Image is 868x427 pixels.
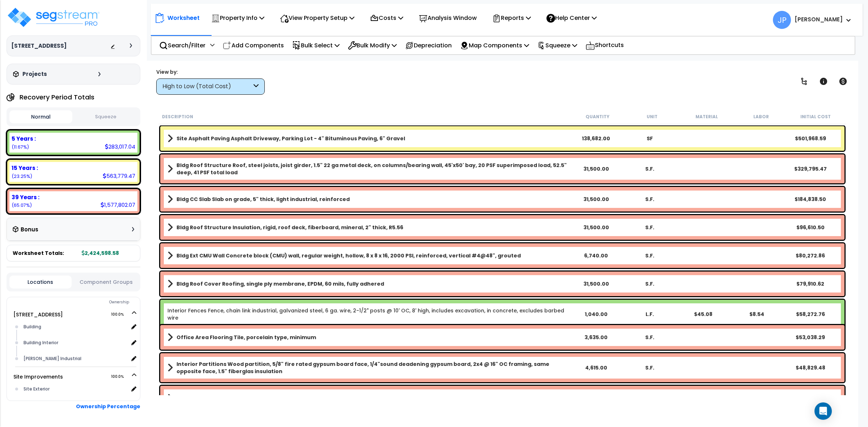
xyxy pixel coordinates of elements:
div: Depreciation [401,37,456,54]
h3: [STREET_ADDRESS] [11,42,67,50]
p: Depreciation [405,40,452,50]
div: $501,968.59 [784,135,837,142]
h3: Projects [22,71,47,78]
b: Ownership Percentage [76,403,140,410]
div: Ownership [21,298,140,307]
b: 39 Years : [12,193,39,201]
img: logo_pro_r.png [7,7,101,28]
p: Property Info [211,13,264,23]
b: Bldg Roof Cover Roofing, single ply membrane, EPDM, 60 mils, fully adhered [176,280,384,287]
small: (65.07%) [12,202,32,208]
small: (11.67%) [12,144,29,150]
p: View Property Setup [280,13,354,23]
div: SF [623,135,676,142]
div: Open Intercom Messenger [814,402,832,420]
a: Assembly Title [167,162,569,176]
div: S.F. [623,334,676,341]
div: 4,045.00 [569,394,623,402]
a: Assembly Title [167,360,569,375]
button: Normal [9,110,72,123]
div: 6,740.00 [569,252,623,259]
small: (23.25%) [12,173,32,179]
div: Shortcuts [582,37,628,54]
small: Initial Cost [800,114,831,120]
small: Material [695,114,718,120]
div: $53,038.29 [784,334,837,341]
p: Help Center [546,13,597,23]
div: $329,795.47 [784,165,837,172]
div: S.F. [623,224,676,231]
p: Costs [370,13,403,23]
b: Bldg CC Slab Slab on grade, 5" thick, light industrial, reinforced [176,196,350,203]
div: 31,500.00 [569,196,623,203]
div: S.F. [623,280,676,287]
p: Add Components [223,40,284,50]
div: 31,500.00 [569,280,623,287]
a: Assembly Title [167,194,569,204]
div: $48,829.48 [784,364,837,371]
div: L.F. [623,311,676,318]
b: Office Area Flooring Tile, porcelain type, minimum [176,334,316,341]
div: S.F. [623,364,676,371]
div: $48,175.63 [784,394,837,402]
button: Locations [9,276,72,289]
a: Assembly Title [167,279,569,289]
b: 5 Years : [12,135,36,142]
p: Map Components [460,40,529,50]
p: Worksheet [167,13,200,23]
a: Assembly Title [167,222,569,232]
p: Reports [492,13,531,23]
button: Component Groups [75,278,137,286]
span: 100.0% [111,310,130,319]
div: S.F. [623,252,676,259]
small: Labor [753,114,769,120]
div: $58,272.76 [784,311,837,318]
div: 138,682.00 [569,135,623,142]
div: High to Low (Total Cost) [162,82,252,91]
p: Squeeze [537,40,577,50]
a: Assembly Title [167,251,569,261]
b: Site Asphalt Paving Asphalt Driveway, Parking Lot - 4" Bituminous Paving, 6" Gravel [176,135,405,142]
div: S.F. [623,196,676,203]
small: Unit [647,114,658,120]
small: Description [162,114,193,120]
span: JP [773,11,791,29]
a: Assembly Title [167,133,569,144]
p: Bulk Select [292,40,340,50]
p: Search/Filter [159,40,205,50]
a: [STREET_ADDRESS] 100.0% [13,311,63,318]
b: Bldg Ext CMU Wall Concrete block (CMU) wall, regular weight, hollow, 8 x 8 x 16, 2000 PSI, reinfo... [176,394,521,402]
div: Building Interior [22,338,128,347]
div: 4,615.00 [569,364,623,371]
span: 100.0% [111,372,130,381]
div: 563,779.47 [103,172,135,180]
div: 31,500.00 [569,165,623,172]
h3: Bonus [21,227,38,233]
div: View by: [156,68,265,76]
p: Analysis Window [419,13,477,23]
b: Bldg Roof Structure Roof, steel joists, joist girder, 1.5" 22 ga metal deck, on columns/bearing w... [176,162,569,176]
span: Worksheet Totals: [13,249,64,257]
div: S.F. [623,394,676,402]
b: 15 Years : [12,164,38,172]
div: Building [22,323,128,331]
div: 3,635.00 [569,334,623,341]
div: S.F. [623,165,676,172]
div: $8.54 [730,311,784,318]
div: Add Components [219,37,288,54]
div: $184,838.50 [784,196,837,203]
a: Assembly Title [167,332,569,342]
div: $45.08 [677,311,730,318]
div: [PERSON_NAME] Industrial [22,354,128,363]
button: Squeeze [74,111,137,123]
div: Site Exterior [22,385,128,393]
a: Site Improvements 100.0% [13,373,63,380]
small: Quantity [586,114,609,120]
p: Bulk Modify [348,40,397,50]
div: $79,910.62 [784,280,837,287]
div: 1,040.00 [569,311,623,318]
a: Assembly Title [167,393,569,403]
b: Interior Partitions Wood partition, 5/8" fire rated gypsum board face, 1/4"sound deadening gypsum... [176,360,569,375]
div: 31,500.00 [569,224,623,231]
div: $80,272.86 [784,252,837,259]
